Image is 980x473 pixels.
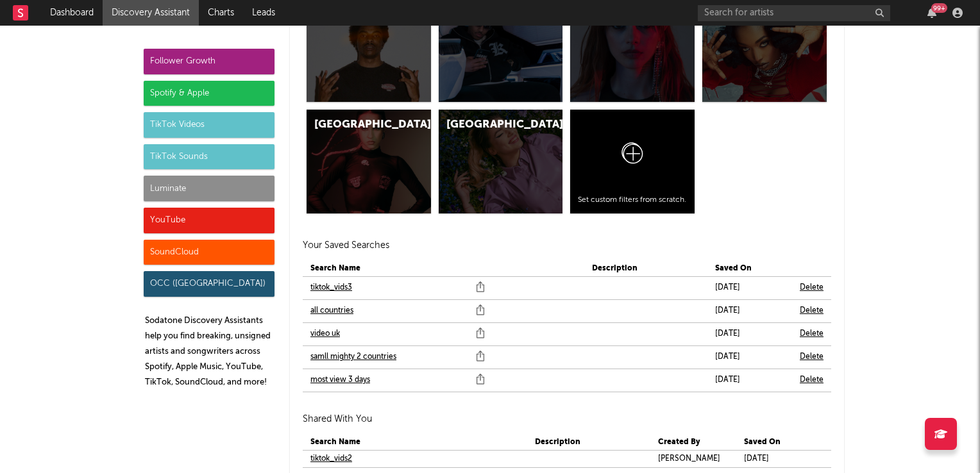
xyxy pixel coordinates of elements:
[144,208,275,233] div: YouTube
[792,299,831,322] td: Delete
[144,112,275,138] div: TikTok Videos
[144,240,275,265] div: SoundCloud
[792,369,831,392] td: Delete
[446,117,534,133] div: [GEOGRAPHIC_DATA]
[307,110,431,213] a: [GEOGRAPHIC_DATA]
[527,435,650,451] th: Description
[144,271,275,297] div: OCC ([GEOGRAPHIC_DATA])
[310,280,352,295] a: tiktok_vids3
[303,435,527,451] th: Search Name
[144,176,275,201] div: Luminate
[584,261,707,277] th: Description
[303,411,831,427] h2: Shared With You
[578,195,687,206] div: Set custom filters from scratch.
[310,372,370,388] a: most view 3 days
[314,117,401,133] div: [GEOGRAPHIC_DATA]
[707,261,792,277] th: Saved On
[707,276,792,299] td: [DATE]
[736,450,821,467] td: [DATE]
[310,349,396,365] a: samll mighty 2 countries
[698,5,890,21] input: Search for artists
[707,345,792,369] td: [DATE]
[736,435,821,451] th: Saved On
[931,3,947,13] div: 99 +
[650,435,736,451] th: Created By
[310,326,340,342] a: video uk
[650,450,736,467] td: [PERSON_NAME]
[707,369,792,392] td: [DATE]
[303,238,831,253] h2: Your Saved Searches
[144,49,275,74] div: Follower Growth
[927,8,936,18] button: 99+
[310,303,353,319] a: all countries
[570,110,695,213] a: Set custom filters from scratch.
[792,345,831,369] td: Delete
[310,451,352,467] a: tiktok_vids2
[144,144,275,170] div: TikTok Sounds
[792,276,831,299] td: Delete
[303,261,584,277] th: Search Name
[707,322,792,345] td: [DATE]
[144,81,275,106] div: Spotify & Apple
[707,299,792,322] td: [DATE]
[145,313,275,390] p: Sodatone Discovery Assistants help you find breaking, unsigned artists and songwriters across Spo...
[439,110,563,213] a: [GEOGRAPHIC_DATA]
[792,322,831,345] td: Delete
